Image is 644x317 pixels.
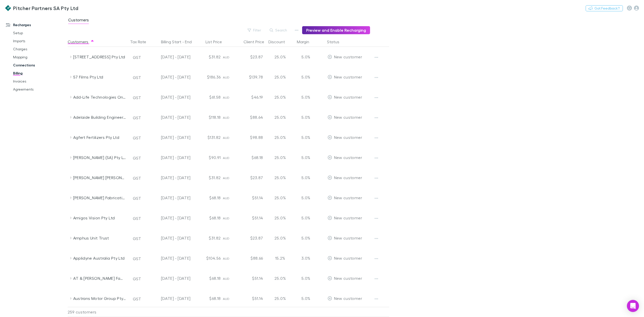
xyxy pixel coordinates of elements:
[297,255,310,261] p: 3.0%
[297,74,310,80] p: 5.0%
[68,67,392,87] div: 57 Films Pty LtdGST[DATE] - [DATE]$186.36AUD$139.7825.0%5.0%EditNew customer
[73,47,127,67] div: [STREET_ADDRESS] Pty Ltd
[265,228,295,248] div: 25.0%
[193,268,223,288] div: $68.18
[235,208,265,228] div: $51.14
[161,37,198,47] button: Billing Start - End
[73,288,127,308] div: Austrans Motor Group Pty Ltd
[334,135,362,140] span: New customer
[131,214,143,222] button: GST
[334,175,362,180] span: New customer
[223,96,230,99] span: AUD
[265,168,295,188] div: 25.0%
[334,195,362,200] span: New customer
[73,208,127,228] div: Amigos Vision Pty Ltd
[297,114,310,120] p: 5.0%
[131,73,143,82] button: GST
[334,54,362,59] span: New customer
[223,257,230,260] span: AUD
[244,37,270,47] button: Client Price
[235,87,265,107] div: $46.19
[73,168,127,188] div: [PERSON_NAME] [PERSON_NAME] Testamentary Trust
[235,47,265,67] div: $23.87
[235,67,265,87] div: $139.78
[265,107,295,127] div: 25.0%
[245,27,264,33] button: Filter
[235,188,265,208] div: $51.14
[68,127,392,147] div: Agfert Fertilizers Pty LtdGST[DATE] - [DATE]$131.82AUD$98.8825.0%5.0%EditNew customer
[235,147,265,168] div: $68.18
[223,216,230,220] span: AUD
[265,188,295,208] div: 25.0%
[68,107,392,127] div: Adelaide Building Engineering Group Pty LtdGST[DATE] - [DATE]$118.18AUD$88.6425.0%5.0%EditNew cus...
[193,107,223,127] div: $118.18
[149,228,191,248] div: [DATE] - [DATE]
[193,87,223,107] div: $61.58
[149,47,191,67] div: [DATE] - [DATE]
[334,215,362,220] span: New customer
[8,37,72,45] a: Imports
[73,107,127,127] div: Adelaide Building Engineering Group Pty Ltd
[297,195,310,201] p: 5.0%
[149,188,191,208] div: [DATE] - [DATE]
[68,147,392,168] div: [PERSON_NAME] (SA) Pty LtdGST[DATE] - [DATE]$90.91AUD$68.1825.0%5.0%EditNew customer
[193,208,223,228] div: $68.18
[8,29,72,37] a: Setup
[267,27,290,33] button: Search
[130,37,152,47] div: Tax Rate
[297,54,310,60] p: 5.0%
[149,87,191,107] div: [DATE] - [DATE]
[265,248,295,268] div: 15.2%
[302,26,370,34] button: Preview and Enable Recharging
[334,296,362,301] span: New customer
[206,37,228,47] div: List Price
[2,2,81,14] a: Pitcher Partners SA Pty Ltd
[265,87,295,107] div: 25.0%
[131,94,143,102] button: GST
[265,47,295,67] div: 25.0%
[297,275,310,281] p: 5.0%
[334,235,362,240] span: New customer
[131,134,143,142] button: GST
[68,188,392,208] div: [PERSON_NAME] Fabrication Pty LtdGST[DATE] - [DATE]$68.18AUD$51.1425.0%5.0%EditNew customer
[297,37,315,47] div: Margin
[8,61,72,69] a: Connections
[149,147,191,168] div: [DATE] - [DATE]
[193,127,223,147] div: $131.82
[8,77,72,85] a: Invoices
[73,87,127,107] div: Add-Life Technologies One Pty Ltd
[73,248,127,268] div: Applidyne Australia Pty Ltd
[1,21,72,29] a: Recharges
[131,275,143,283] button: GST
[193,248,223,268] div: $104.56
[334,115,362,120] span: New customer
[327,37,345,47] button: Status
[131,174,143,182] button: GST
[131,295,143,303] button: GST
[268,37,291,47] button: Discount
[149,288,191,308] div: [DATE] - [DATE]
[235,248,265,268] div: $88.66
[334,276,362,281] span: New customer
[627,300,639,312] div: Open Intercom Messenger
[265,147,295,168] div: 25.0%
[193,188,223,208] div: $68.18
[235,168,265,188] div: $23.87
[223,297,230,301] span: AUD
[265,67,295,87] div: 25.0%
[265,127,295,147] div: 25.0%
[68,228,392,248] div: Amphus Unit TrustGST[DATE] - [DATE]$31.82AUD$23.8725.0%5.0%EditNew customer
[131,114,143,122] button: GST
[68,168,392,188] div: [PERSON_NAME] [PERSON_NAME] Testamentary TrustGST[DATE] - [DATE]$31.82AUD$23.8725.0%5.0%EditNew c...
[68,37,94,47] button: Customers
[334,95,362,99] span: New customer
[149,208,191,228] div: [DATE] - [DATE]
[235,127,265,147] div: $98.88
[68,87,392,107] div: Add-Life Technologies One Pty LtdGST[DATE] - [DATE]$61.58AUD$46.1925.0%5.0%EditNew customer
[131,53,143,61] button: GST
[297,235,310,241] p: 5.0%
[131,255,143,263] button: GST
[297,154,310,161] p: 5.0%
[68,208,392,228] div: Amigos Vision Pty LtdGST[DATE] - [DATE]$68.18AUD$51.1425.0%5.0%EditNew customer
